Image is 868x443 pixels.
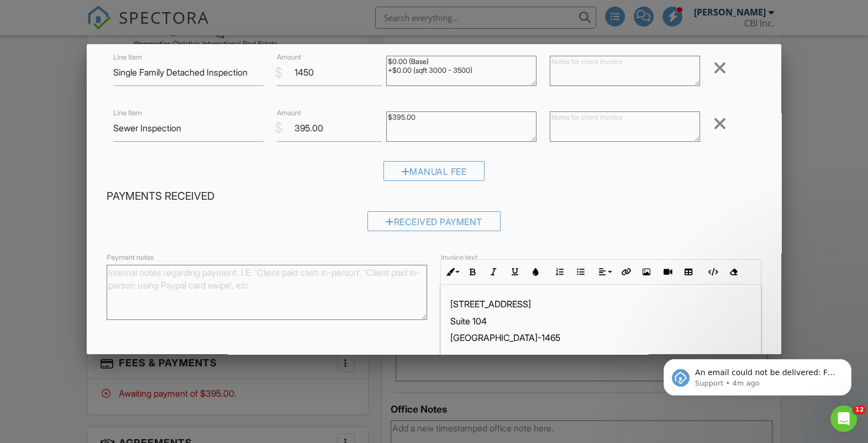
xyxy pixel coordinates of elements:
button: Italic (⌘I) [483,261,504,282]
button: Align [593,261,614,282]
a: Received Payment [367,219,501,230]
label: Line Item [113,108,142,118]
button: Insert Image (⌘P) [635,261,656,282]
button: Insert Table [677,261,698,282]
label: Amount [277,108,301,118]
div: Manual Fee [383,161,485,181]
button: Insert Video [656,261,677,282]
label: Line Item [113,52,142,62]
a: Manual Fee [383,169,485,180]
button: Unordered List [570,261,591,282]
p: [STREET_ADDRESS] [450,298,751,310]
button: Colors [525,261,546,282]
div: $ [275,63,283,82]
button: Bold (⌘B) [462,261,483,282]
p: Suite 104 [450,315,751,327]
span: 12 [853,405,866,414]
label: Amount [277,52,301,62]
button: Code View [701,261,722,282]
p: [GEOGRAPHIC_DATA]-1465 [450,332,751,344]
textarea: $395.00 [386,111,536,142]
button: Inline Style [441,261,462,282]
label: Invoice text [440,253,477,263]
button: Clear Formatting [722,261,743,282]
h4: Payments Received [107,189,761,204]
iframe: Intercom live chat [830,405,857,432]
textarea: $0.00 (Base) +$0.00 (sqft 3000 - 3500) [386,56,536,86]
button: Insert Link (⌘K) [614,261,635,282]
iframe: Intercom notifications message [647,336,868,413]
button: Underline (⌘U) [504,261,525,282]
label: Payment notes [107,253,154,263]
div: $ [275,119,283,137]
div: Received Payment [367,211,501,231]
button: Ordered List [549,261,570,282]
